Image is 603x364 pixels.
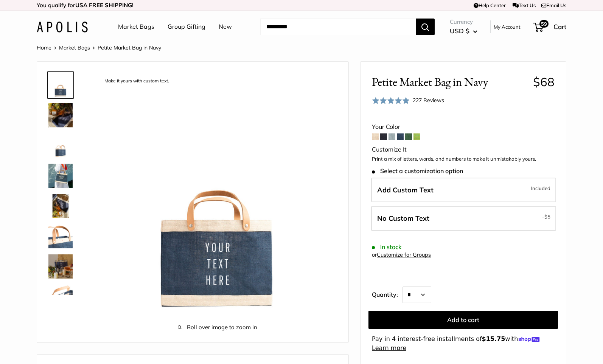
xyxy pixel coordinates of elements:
a: Petite Market Bag in Navy [47,162,74,189]
span: $68 [533,74,555,89]
a: Market Bags [59,44,90,51]
span: - [542,212,550,221]
div: Your Color [372,121,555,133]
img: description_Inner pocket good for daily drivers. [48,285,73,309]
p: Print a mix of letters, words, and numbers to make it unmistakably yours. [372,155,555,163]
label: Quantity: [372,284,403,303]
img: Petite Market Bag in Navy [48,164,73,188]
label: Add Custom Text [371,178,556,203]
a: Petite Market Bag in Navy [47,132,74,159]
a: Email Us [541,2,566,8]
a: 59 Cart [534,21,566,33]
span: Petite Market Bag in Navy [372,75,527,89]
a: description_Super soft and durable leather handles. [47,223,74,250]
a: Petite Market Bag in Navy [47,192,74,220]
a: Help Center [474,2,506,8]
span: USD $ [450,27,469,35]
img: description_Super soft and durable leather handles. [48,224,73,248]
span: Select a customization option [372,167,463,175]
span: Currency [450,17,477,27]
div: Make it yours with custom text. [101,76,173,86]
button: Add to cart [368,311,558,329]
span: Cart [553,23,566,31]
nav: Breadcrumb [37,43,161,53]
input: Search... [260,19,416,35]
span: Included [531,184,550,193]
a: Petite Market Bag in Navy [47,102,74,129]
a: Home [37,44,51,51]
a: Market Bags [118,21,154,33]
button: USD $ [450,25,477,37]
span: $5 [544,214,550,220]
span: 59 [539,20,549,28]
span: No Custom Text [377,214,429,223]
a: Petite Market Bag in Navy [47,253,74,280]
a: New [219,21,232,33]
div: or [372,250,431,260]
img: Apolis [37,22,88,33]
div: Customize It [372,144,555,155]
a: Customize for Groups [377,251,431,258]
button: Search [416,19,435,35]
img: Petite Market Bag in Navy [48,254,73,279]
img: description_Make it yours with custom text. [98,73,337,312]
strong: USA FREE SHIPPING! [75,2,134,9]
span: Roll over image to zoom in [98,322,337,333]
a: My Account [494,22,521,31]
a: Text Us [513,2,536,8]
img: description_Make it yours with custom text. [48,73,73,97]
span: 227 Reviews [413,97,444,104]
span: In stock [372,243,402,251]
a: description_Make it yours with custom text. [47,71,74,99]
img: Petite Market Bag in Navy [48,194,73,218]
a: description_Inner pocket good for daily drivers. [47,283,74,310]
span: Petite Market Bag in Navy [98,44,161,51]
img: Petite Market Bag in Navy [48,103,73,127]
a: Group Gifting [168,21,205,33]
span: Add Custom Text [377,186,434,194]
img: Petite Market Bag in Navy [48,133,73,158]
label: Leave Blank [371,206,556,231]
